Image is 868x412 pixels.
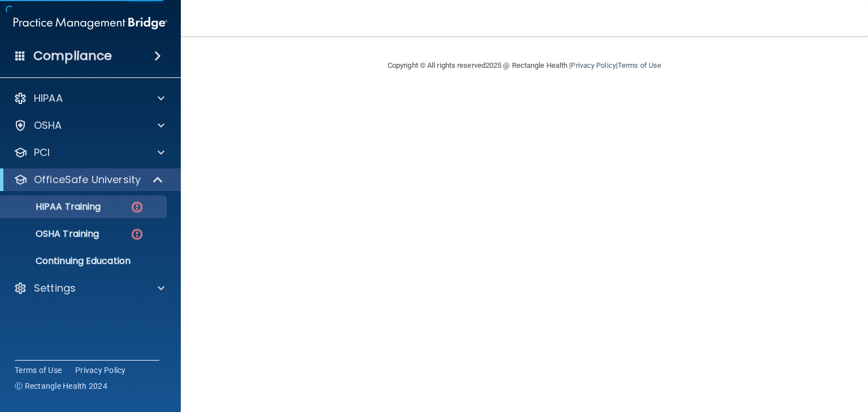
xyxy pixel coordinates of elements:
[33,48,112,64] h4: Compliance
[7,201,101,212] p: HIPAA Training
[15,365,62,376] a: Terms of Use
[14,12,167,34] img: PMB logo
[7,255,162,267] p: Continuing Education
[14,281,164,295] a: Settings
[14,92,164,105] a: HIPAA
[130,227,144,241] img: danger-circle.6113f641.png
[571,61,615,70] a: Privacy Policy
[618,61,661,70] a: Terms of Use
[14,146,164,159] a: PCI
[34,173,141,187] p: OfficeSafe University
[130,200,144,214] img: danger-circle.6113f641.png
[7,228,99,240] p: OSHA Training
[34,92,63,105] p: HIPAA
[14,173,164,187] a: OfficeSafe University
[34,119,62,132] p: OSHA
[14,119,164,132] a: OSHA
[34,146,50,159] p: PCI
[318,47,731,84] div: Copyright © All rights reserved 2025 @ Rectangle Health | |
[15,380,107,392] span: Ⓒ Rectangle Health 2024
[75,365,126,376] a: Privacy Policy
[34,281,76,295] p: Settings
